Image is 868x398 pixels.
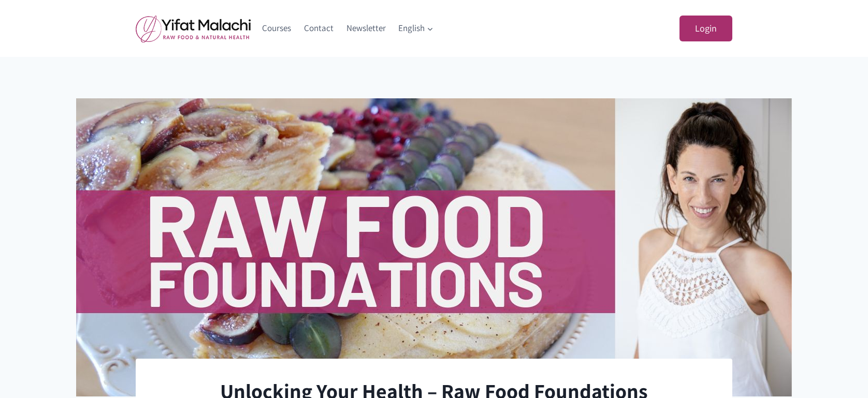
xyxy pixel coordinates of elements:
[256,16,440,41] nav: Primary Navigation
[256,16,298,41] a: Courses
[392,16,440,41] a: English
[136,15,251,42] img: yifat_logo41_en.png
[398,21,433,35] span: English
[298,16,340,41] a: Contact
[340,16,392,41] a: Newsletter
[679,16,732,42] a: Login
